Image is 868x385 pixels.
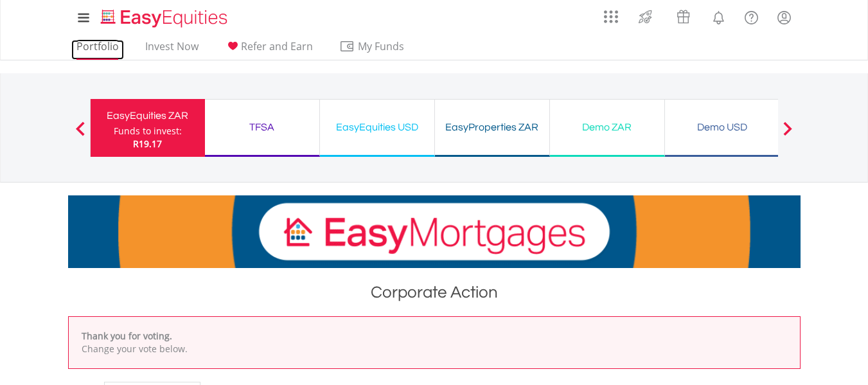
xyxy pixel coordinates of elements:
span: Refer and Earn [241,39,313,53]
div: EasyEquities USD [328,118,427,136]
a: Refer and Earn [220,40,318,60]
div: EasyProperties ZAR [443,118,542,136]
h1: Corporate Action [68,281,801,310]
span: My Funds [339,38,423,55]
a: AppsGrid [596,3,626,24]
a: Notifications [702,3,735,29]
b: Thank you for voting. [82,330,172,342]
button: Previous [67,128,93,141]
button: Next [775,128,801,141]
p: Change your vote below. [82,343,787,355]
div: Demo USD [673,118,772,136]
div: EasyEquities ZAR [98,107,197,125]
span: R19.17 [133,138,162,150]
a: Portfolio [71,40,124,60]
img: thrive-v2.svg [635,6,656,27]
a: Home page [96,3,233,29]
div: Demo ZAR [558,118,657,136]
img: EasyMortage Promotion Banner [68,195,801,268]
a: FAQ's and Support [735,3,768,29]
img: grid-menu-icon.svg [604,10,618,24]
img: vouchers-v2.svg [673,6,694,27]
a: My Profile [768,3,801,31]
a: Vouchers [664,3,702,27]
div: TFSA [213,118,312,136]
a: Invest Now [140,40,204,60]
div: Funds to invest: [114,125,182,138]
img: EasyEquities_Logo.png [98,8,233,29]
